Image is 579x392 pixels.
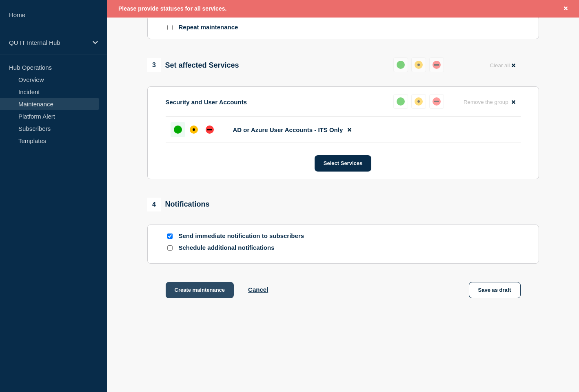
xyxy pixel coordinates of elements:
[433,61,441,69] div: down
[429,94,444,109] button: down
[190,126,198,134] div: affected
[485,57,520,73] button: Clear all
[415,61,423,69] div: affected
[147,198,161,211] span: 4
[147,58,161,72] span: 3
[411,57,426,72] button: affected
[397,97,405,106] div: up
[147,198,210,211] div: Notifications
[459,94,521,110] button: Remove the group
[166,99,247,106] p: Security and User Accounts
[433,97,441,106] div: down
[167,233,173,239] input: Send immediate notification to subscribers
[315,155,371,172] button: Select Services
[179,244,309,252] p: Schedule additional notifications
[248,286,268,293] button: Cancel
[393,57,408,72] button: up
[464,99,508,105] span: Remove the group
[9,39,87,46] p: QU IT Internal Hub
[415,97,423,106] div: affected
[411,94,426,109] button: affected
[469,282,521,298] button: Save as draft
[233,126,343,133] span: AD or Azure User Accounts - ITS Only
[429,57,444,72] button: down
[206,126,214,134] div: down
[167,245,173,251] input: Schedule additional notifications
[166,282,234,298] button: Create maintenance
[397,61,405,69] div: up
[167,25,173,30] input: Repeat maintenance
[179,24,238,31] p: Repeat maintenance
[174,126,182,134] div: up
[561,4,571,13] button: Close banner
[393,94,408,109] button: up
[179,232,309,240] p: Send immediate notification to subscribers
[147,58,239,72] div: Set affected Services
[118,5,226,12] span: Please provide statuses for all services.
